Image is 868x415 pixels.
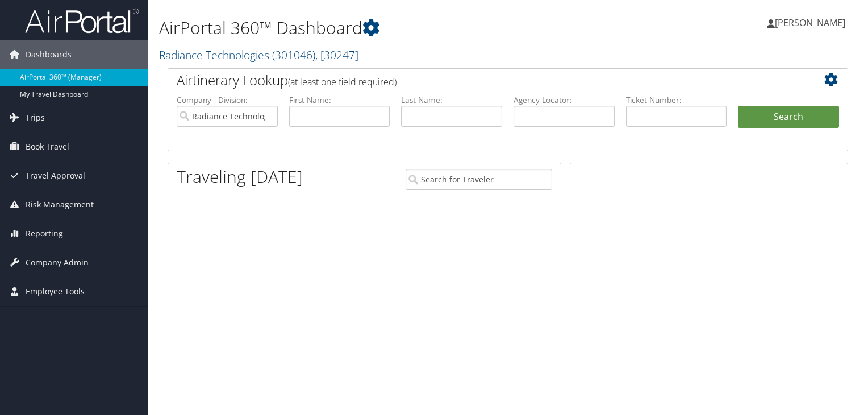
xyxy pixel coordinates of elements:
span: [PERSON_NAME] [775,16,845,29]
span: Dashboards [26,40,72,69]
h1: Traveling [DATE] [177,165,303,189]
span: Risk Management [26,190,94,219]
span: (at least one field required) [288,76,397,88]
span: Trips [26,103,45,132]
h2: Airtinerary Lookup [177,70,782,90]
span: Reporting [26,219,63,248]
input: Search for Traveler [406,169,552,190]
label: Company - Division: [177,94,278,106]
span: ( 301046 ) [272,47,315,63]
label: First Name: [289,94,390,106]
label: Agency Locator: [514,94,615,106]
span: Employee Tools [26,277,85,306]
span: Book Travel [26,132,69,161]
label: Ticket Number: [626,94,727,106]
img: airportal-logo.png [25,7,139,34]
button: Search [738,106,839,128]
a: [PERSON_NAME] [767,6,857,40]
a: Radiance Technologies [159,47,358,63]
label: Last Name: [401,94,502,106]
span: Travel Approval [26,161,85,190]
h1: AirPortal 360™ Dashboard [159,16,624,40]
span: Company Admin [26,248,89,277]
span: , [ 30247 ] [315,47,358,63]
